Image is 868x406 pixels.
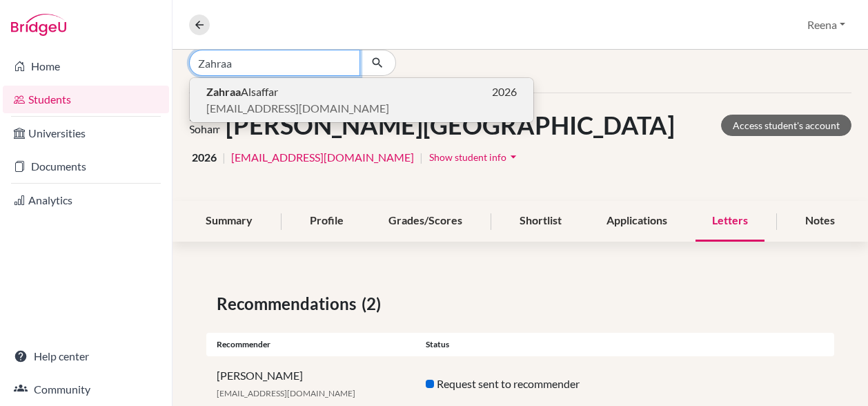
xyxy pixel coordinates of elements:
div: Applications [590,201,684,242]
span: Alsaffar [206,84,278,100]
span: | [222,149,226,166]
div: Letters [696,201,765,242]
h1: [PERSON_NAME][GEOGRAPHIC_DATA] [226,110,675,140]
a: Access student's account [721,115,851,136]
div: [PERSON_NAME] [206,367,415,400]
div: Recommender [206,338,415,351]
a: Universities [3,119,169,147]
span: [EMAIL_ADDRESS][DOMAIN_NAME] [217,388,355,398]
b: Zahraa [206,85,241,98]
div: Grades/Scores [372,201,479,242]
span: 2026 [492,84,517,100]
span: 2026 [192,149,217,166]
a: Analytics [3,186,169,214]
a: Community [3,376,169,403]
span: [EMAIL_ADDRESS][DOMAIN_NAME] [206,100,389,117]
a: Home [3,52,169,80]
a: Students [3,86,169,113]
div: Shortlist [503,201,578,242]
span: (2) [362,291,386,316]
i: arrow_drop_down [506,150,520,164]
div: Profile [293,201,360,242]
a: Documents [3,153,169,180]
div: Notes [789,201,851,242]
span: Show student info [429,151,506,163]
span: | [420,149,423,166]
a: [EMAIL_ADDRESS][DOMAIN_NAME] [231,149,414,166]
span: Recommendations [217,291,362,316]
button: ZahraaAlsaffar2026[EMAIL_ADDRESS][DOMAIN_NAME] [190,78,533,122]
div: Summary [189,201,269,242]
a: Help center [3,342,169,370]
button: Show student infoarrow_drop_down [428,146,521,168]
div: Status [415,338,624,351]
img: Soham Sanghvi's avatar [189,110,220,141]
button: Reena [801,12,851,38]
img: Bridge-U [11,14,66,36]
input: Find student by name... [189,50,360,76]
div: Request sent to recommender [415,376,624,392]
